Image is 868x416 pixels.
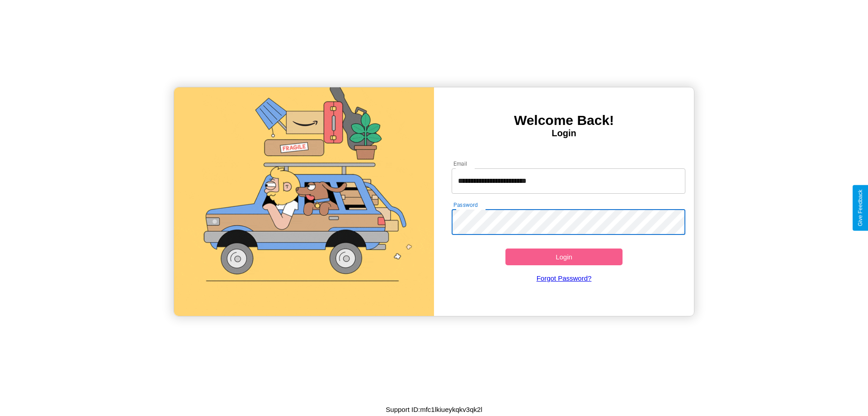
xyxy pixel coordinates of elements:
[505,249,623,265] button: Login
[434,128,694,139] h4: Login
[453,201,477,209] label: Password
[174,87,434,316] img: gif
[434,113,694,128] h3: Welcome Back!
[857,190,863,226] div: Give Feedback
[447,265,681,291] a: Forgot Password?
[386,403,482,416] p: Support ID: mfc1lkiueykqkv3qk2l
[453,160,467,167] label: Email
